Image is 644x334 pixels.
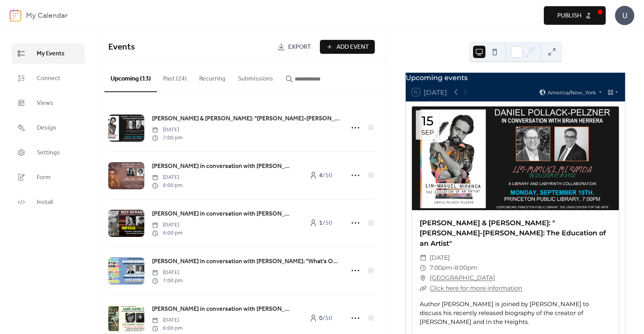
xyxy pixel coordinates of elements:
span: America/New_York [548,90,596,95]
b: 4 [319,170,323,182]
span: Settings [37,148,60,158]
span: 7:00pm [430,263,452,273]
span: / 50 [319,171,332,180]
div: ​ [420,273,427,283]
button: Past (24) [157,63,193,91]
a: Click here for more information [430,284,522,292]
div: ​ [420,283,427,293]
span: Install [37,198,53,207]
a: Export [272,40,317,54]
span: [PERSON_NAME] in conversation with [PERSON_NAME] - Library Live at [GEOGRAPHIC_DATA] [152,305,294,314]
span: 6:00 pm [152,229,183,237]
button: Add Event [320,40,375,54]
b: 0 [319,312,323,324]
div: ​ [420,263,427,273]
a: Connect [12,68,85,89]
a: Install [12,192,85,212]
span: / 50 [319,314,332,323]
span: [DATE] [152,173,183,182]
button: Upcoming (13) [104,63,157,92]
button: Publish [544,6,606,25]
a: Views [12,92,85,113]
span: [DATE] [152,269,183,277]
div: ​ [420,253,427,263]
a: 0/50 [301,311,340,325]
span: [DATE] [152,221,183,229]
a: Settings [12,142,85,163]
span: Views [37,99,53,108]
div: 15 [422,115,434,127]
a: My Events [12,43,85,64]
span: 6:00 pm [152,324,183,332]
button: Recurring [193,63,232,91]
span: Events [108,39,135,56]
a: Form [12,167,85,188]
a: [PERSON_NAME] in conversation with [PERSON_NAME]: "[PERSON_NAME]: A Forgotten History of Chinese ... [152,161,294,171]
a: Design [12,117,85,138]
span: Add Event [337,43,369,52]
span: 7:00 pm [152,134,183,142]
span: 8:00pm [454,263,477,273]
span: [DATE] [430,253,450,263]
span: Connect [37,74,60,83]
a: 1/50 [301,216,340,230]
a: [PERSON_NAME] & [PERSON_NAME]: "[PERSON_NAME]-[PERSON_NAME]: The Education of an Artist" [420,219,606,247]
span: / 50 [319,219,332,228]
span: Export [288,43,311,52]
span: My Events [37,49,65,58]
span: 6:00 pm [152,182,183,190]
span: [PERSON_NAME] in conversation with [PERSON_NAME]: "Impasse: Climate Change and the Limits of Prog... [152,209,294,219]
a: 4/50 [301,168,340,182]
a: [PERSON_NAME] & [PERSON_NAME]: "[PERSON_NAME]-[PERSON_NAME]: The Education of an Artist" [152,114,340,124]
img: logo [10,9,21,22]
span: - [452,263,454,273]
span: 7:00 pm [152,277,183,285]
span: [PERSON_NAME] in conversation with [PERSON_NAME]: "[PERSON_NAME]: A Forgotten History of Chinese ... [152,162,294,171]
span: Form [37,173,51,182]
span: Design [37,123,56,133]
div: Upcoming events [406,73,625,83]
button: Submissions [232,63,279,91]
b: My Calendar [26,9,68,23]
a: [PERSON_NAME] in conversation with [PERSON_NAME]: "Impasse: Climate Change and the Limits of Prog... [152,209,294,219]
span: Publish [557,11,581,21]
a: [PERSON_NAME] in conversation with [PERSON_NAME]: "What's On Her Mind: The Mental Workload of Fam... [152,257,340,267]
a: [GEOGRAPHIC_DATA] [430,273,495,283]
span: [PERSON_NAME] & [PERSON_NAME]: "[PERSON_NAME]-[PERSON_NAME]: The Education of an Artist" [152,114,340,123]
div: Sep [421,129,434,136]
span: [PERSON_NAME] in conversation with [PERSON_NAME]: "What's On Her Mind: The Mental Workload of Fam... [152,257,340,266]
span: [DATE] [152,316,183,324]
div: U [615,6,634,25]
b: 1 [319,217,323,229]
span: [DATE] [152,126,183,134]
a: [PERSON_NAME] in conversation with [PERSON_NAME] - Library Live at [GEOGRAPHIC_DATA] [152,304,294,314]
